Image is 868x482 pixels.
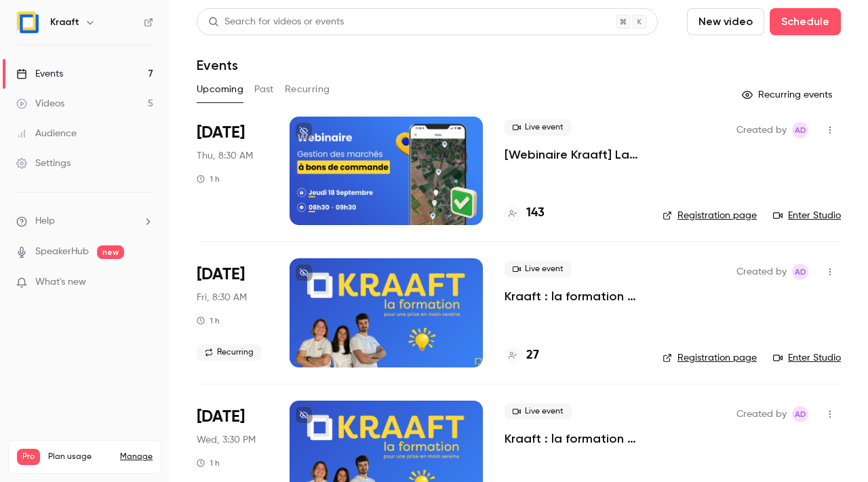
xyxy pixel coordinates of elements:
a: 27 [505,346,539,365]
a: Kraaft : la formation 💪 [505,430,641,447]
span: Alice de Guyenro [792,122,808,138]
iframe: Noticeable Trigger [137,277,153,289]
div: Videos [16,97,64,111]
span: Fri, 8:30 AM [197,291,247,304]
li: help-dropdown-opener [16,214,153,228]
button: New video [687,8,764,35]
div: Events [16,67,63,81]
span: Ad [795,406,806,422]
a: Enter Studio [773,209,841,222]
span: [DATE] [197,122,245,144]
span: Ad [795,122,806,138]
a: Registration page [663,209,757,222]
span: Created by [736,122,787,138]
span: Pro [17,449,40,465]
button: Recurring events [736,84,841,106]
div: Search for videos or events [208,15,344,29]
span: new [97,245,124,259]
button: Recurring [285,79,330,100]
h4: 27 [526,346,539,365]
a: [Webinaire Kraaft] La gestion des marchés à bons de commande et des petites interventions [505,146,641,163]
span: Created by [736,264,787,280]
button: Upcoming [197,79,243,100]
a: Registration page [663,351,757,365]
span: What's new [35,275,86,289]
span: Help [35,214,55,228]
button: Past [254,79,274,100]
span: Live event [505,403,572,420]
h1: Events [197,57,238,73]
span: Live event [505,261,572,277]
span: Recurring [197,344,262,361]
a: 143 [505,204,545,222]
div: Sep 18 Thu, 8:30 AM (Europe/Paris) [197,117,268,225]
div: Audience [16,127,77,140]
div: 1 h [197,315,220,326]
h4: 143 [526,204,545,222]
span: Alice de Guyenro [792,264,808,280]
div: Sep 19 Fri, 8:30 AM (Europe/Paris) [197,258,268,367]
span: Alice de Guyenro [792,406,808,422]
span: Ad [795,264,806,280]
span: Thu, 8:30 AM [197,149,253,163]
a: Manage [120,451,153,462]
span: [DATE] [197,264,245,285]
div: 1 h [197,458,220,468]
img: Kraaft [17,12,39,33]
div: 1 h [197,174,220,184]
a: Enter Studio [773,351,841,365]
span: [DATE] [197,406,245,428]
span: Created by [736,406,787,422]
span: Live event [505,119,572,136]
h6: Kraaft [50,16,79,29]
a: Kraaft : la formation 💪 [505,288,641,304]
button: Schedule [770,8,841,35]
span: Plan usage [48,451,112,462]
div: Settings [16,157,71,170]
span: Wed, 3:30 PM [197,433,256,447]
a: SpeakerHub [35,245,89,259]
